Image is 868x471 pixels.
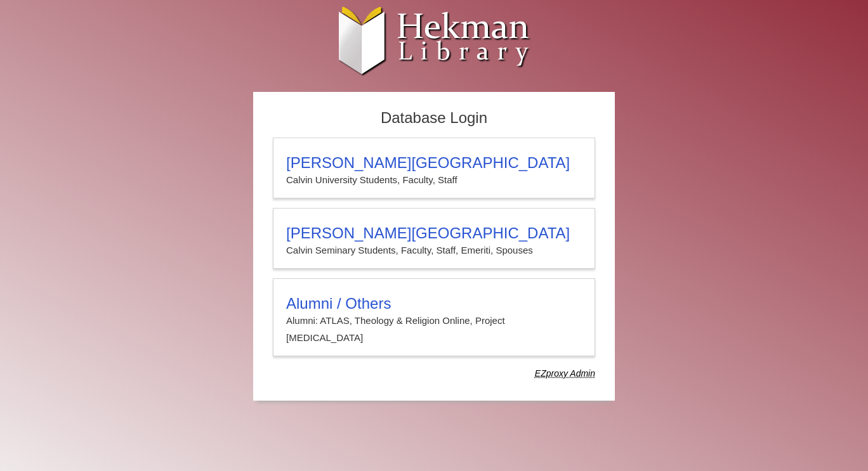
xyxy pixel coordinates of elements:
[286,172,582,188] p: Calvin University Students, Faculty, Staff
[286,295,582,313] h3: Alumni / Others
[286,295,582,346] summary: Alumni / OthersAlumni: ATLAS, Theology & Religion Online, Project [MEDICAL_DATA]
[286,313,582,346] p: Alumni: ATLAS, Theology & Religion Online, Project [MEDICAL_DATA]
[273,208,595,269] a: [PERSON_NAME][GEOGRAPHIC_DATA]Calvin Seminary Students, Faculty, Staff, Emeriti, Spouses
[286,154,582,172] h3: [PERSON_NAME][GEOGRAPHIC_DATA]
[535,368,595,378] dfn: Use Alumni login
[286,224,582,242] h3: [PERSON_NAME][GEOGRAPHIC_DATA]
[273,138,595,198] a: [PERSON_NAME][GEOGRAPHIC_DATA]Calvin University Students, Faculty, Staff
[286,242,582,259] p: Calvin Seminary Students, Faculty, Staff, Emeriti, Spouses
[266,105,602,131] h2: Database Login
